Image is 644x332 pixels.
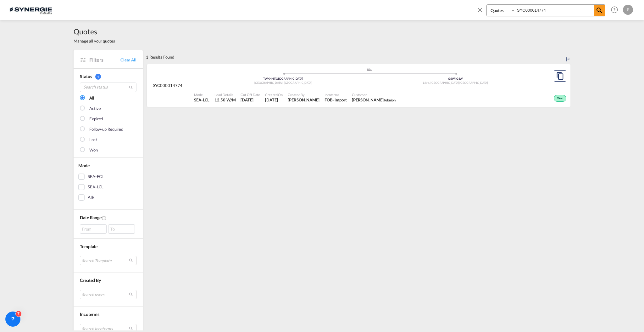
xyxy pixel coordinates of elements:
input: Search status [80,83,136,92]
md-icon: Created On [102,215,107,220]
div: P [623,5,633,15]
span: Teknion [384,98,396,102]
span: Manage all your quotes [74,38,115,44]
span: 15 Sep 2025 [241,97,260,103]
span: | [274,77,275,80]
md-icon: icon-close [476,6,483,13]
div: Won [554,95,566,102]
span: Pablo Gomez Saldarriaga [288,97,319,103]
div: SEA-FCL [88,174,104,180]
span: icon-close [476,4,486,20]
input: Enter Quotation Number [515,5,594,16]
span: Quotes [74,26,115,37]
div: Lost [89,137,97,143]
span: [GEOGRAPHIC_DATA], [GEOGRAPHIC_DATA] [254,81,312,84]
md-checkbox: AIR [78,194,138,201]
span: SYC000014774 [153,83,183,88]
div: SEA-LCL [88,184,103,190]
button: Copy Quote [554,70,566,82]
div: Active [89,106,101,112]
span: G6W [448,77,456,80]
div: Status 1 [80,73,136,80]
div: All [89,95,94,101]
md-icon: icon-magnify [596,7,603,14]
span: TWKHH [GEOGRAPHIC_DATA] [263,77,303,80]
span: 15 Sep 2025 [265,97,283,103]
md-icon: assets/icons/custom/copyQuote.svg [556,72,564,80]
md-icon: icon-magnify [129,85,133,90]
span: Created By [80,278,101,283]
span: Created On [265,92,283,97]
span: Charles-Olivier Thibault Teknion [352,97,396,103]
span: Help [609,4,620,15]
md-checkbox: SEA-FCL [78,174,138,180]
div: Expired [89,116,103,122]
span: 12.50 W/M [214,97,236,102]
span: Cut Off Date [241,92,260,97]
span: | [455,77,456,80]
div: Won [89,147,98,153]
span: Template [80,244,97,249]
div: To [108,224,135,234]
a: Clear All [120,57,136,63]
span: Created By [288,92,319,97]
div: SYC000014774 assets/icons/custom/ship-fill.svgassets/icons/custom/roll-o-plane.svgOriginKaohsiung... [147,64,570,107]
span: Mode [78,163,90,168]
span: Status [80,74,92,79]
span: Mode [194,92,209,97]
div: FOB import [325,97,347,103]
md-checkbox: SEA-LCL [78,184,138,190]
div: 1 Results Found [146,50,174,64]
span: Lévis, [GEOGRAPHIC_DATA] [423,81,460,84]
span: icon-magnify [594,5,605,16]
span: Incoterms [325,92,347,97]
md-icon: assets/icons/custom/ship-fill.svg [366,68,373,71]
span: G6W [456,77,463,80]
div: AIR [88,194,94,201]
img: 1f56c880d42311ef80fc7dca854c8e59.png [9,3,52,17]
span: 1 [95,74,101,80]
span: Customer [352,92,396,97]
div: Follow-up Required [89,126,123,133]
span: Won [557,96,565,101]
div: - import [332,97,347,103]
div: From [80,224,107,234]
span: [GEOGRAPHIC_DATA] [459,81,488,84]
span: Date Range [80,215,102,220]
span: From To [80,224,136,234]
span: SEA-LCL [194,97,209,103]
span: , [459,81,459,84]
div: Help [609,4,623,16]
div: Sort by: Created On [566,50,570,64]
span: Load Details [214,92,236,97]
span: Filters [89,56,120,63]
div: FOB [325,97,332,103]
span: Incoterms [80,312,99,317]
